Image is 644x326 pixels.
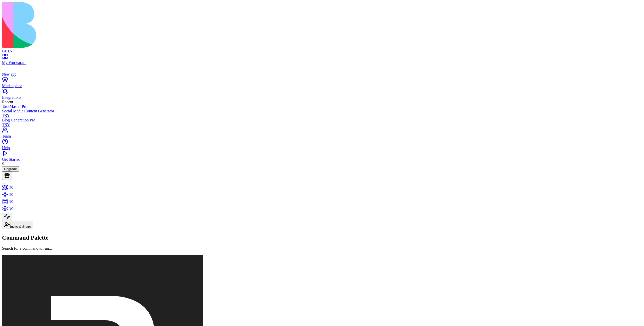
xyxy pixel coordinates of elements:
[2,100,13,104] span: Recent
[2,109,642,118] a: Social Media Content GeneratorTRY
[2,109,642,113] div: Social Media Content Generator
[2,157,642,162] div: Get Started
[2,84,642,88] div: Marketplace
[2,49,642,53] div: BETA
[2,60,642,65] div: My Workspace
[2,134,642,139] div: Team
[2,44,642,53] a: BETA
[2,166,19,172] button: Upgrade
[2,246,642,251] p: Search for a command to run...
[2,129,642,139] a: Team
[2,2,204,48] img: logo
[2,118,642,127] a: Blog Generation ProTRY
[2,122,642,127] div: TRY
[2,141,642,150] a: Help
[2,79,642,88] a: Marketplace
[2,153,642,162] a: Get Started
[2,234,642,241] h2: Command Palette
[2,221,33,229] button: Invite & Share
[2,162,4,166] span: S
[2,68,642,77] a: New app
[2,72,642,77] div: New app
[2,56,642,65] a: My Workspace
[2,146,642,150] div: Help
[2,104,642,109] a: TaskMaster Pro
[2,167,19,171] a: Upgrade
[2,95,642,100] div: Integrations
[2,91,642,100] a: Integrations
[2,118,642,122] div: Blog Generation Pro
[2,113,642,118] div: TRY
